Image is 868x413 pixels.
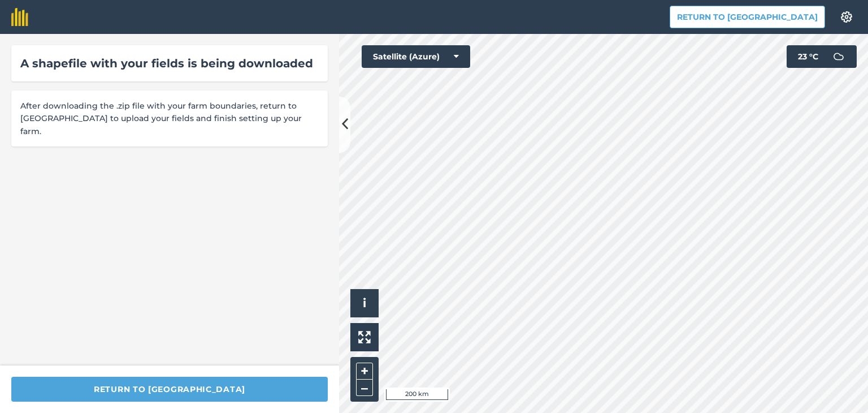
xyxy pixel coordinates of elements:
[356,363,373,380] button: +
[670,6,825,28] button: Return to [GEOGRAPHIC_DATA]
[362,45,470,68] button: Satellite (Azure)
[20,54,319,72] div: A shapefile with your fields is being downloaded
[11,8,28,26] img: fieldmargin Logo
[798,45,818,68] span: 23 ° C
[787,45,857,68] button: 23 °C
[363,296,366,310] span: i
[358,331,371,343] img: Four arrows, one pointing top left, one top right, one bottom right and the last bottom left
[840,11,853,23] img: A cog icon
[11,377,328,402] button: Return to [GEOGRAPHIC_DATA]
[827,45,850,68] img: svg+xml;base64,PD94bWwgdmVyc2lvbj0iMS4wIiBlbmNvZGluZz0idXRmLTgiPz4KPCEtLSBHZW5lcmF0b3I6IEFkb2JlIE...
[350,289,379,317] button: i
[20,100,319,137] span: After downloading the .zip file with your farm boundaries, return to [GEOGRAPHIC_DATA] to upload ...
[356,380,373,396] button: –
